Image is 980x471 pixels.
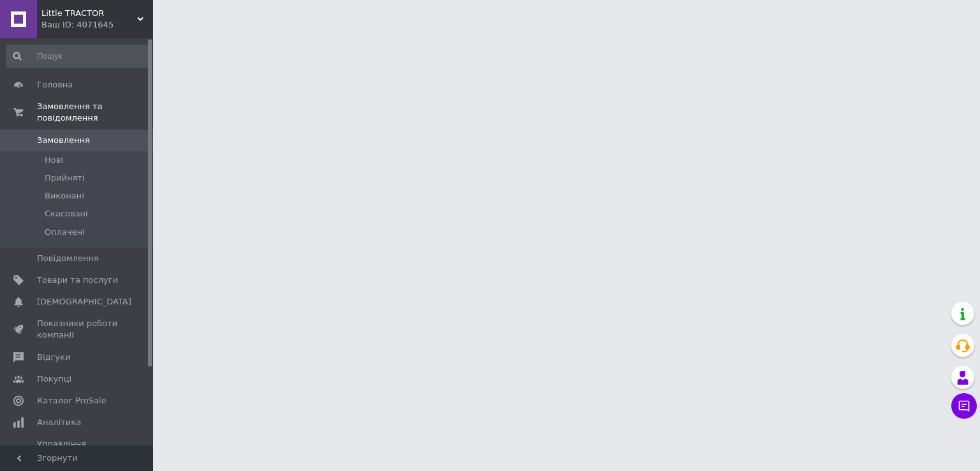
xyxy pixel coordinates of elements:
span: Замовлення та повідомлення [37,101,153,124]
span: Головна [37,79,73,91]
span: Little TRACTOR [41,8,137,19]
span: Виконані [45,190,84,202]
span: Каталог ProSale [37,395,106,407]
span: Повідомлення [37,253,99,264]
input: Пошук [6,45,151,68]
span: Відгуки [37,352,70,363]
span: Прийняті [45,172,84,184]
span: Покупці [37,373,71,385]
span: Аналітика [37,417,81,428]
span: Управління сайтом [37,438,118,461]
span: Замовлення [37,135,90,146]
span: [DEMOGRAPHIC_DATA] [37,296,131,308]
div: Ваш ID: 4071645 [41,19,153,31]
span: Нові [45,154,63,166]
span: Скасовані [45,208,88,220]
button: Чат з покупцем [951,393,977,419]
span: Оплачені [45,227,85,238]
span: Показники роботи компанії [37,318,118,341]
span: Товари та послуги [37,274,118,286]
